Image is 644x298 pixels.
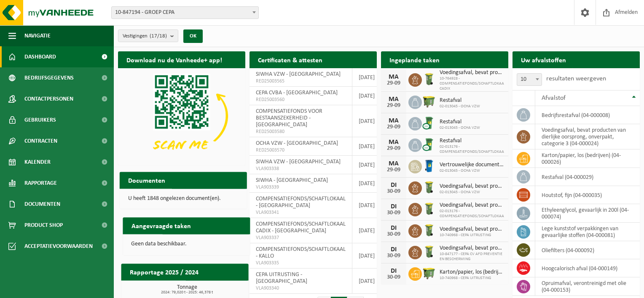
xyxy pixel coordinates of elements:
[256,234,346,241] span: VLA903337
[352,156,381,174] td: [DATE]
[24,130,57,152] span: Contracten
[385,160,402,167] div: MA
[385,124,402,130] div: 29-09
[256,108,322,128] span: COMPENSATIEFONDS VOOR BESTAANSZEKERHEID - [GEOGRAPHIC_DATA]
[440,97,480,104] span: Restafval
[352,137,381,156] td: [DATE]
[422,116,436,130] img: WB-0240-CU
[24,46,56,67] span: Dashboard
[256,285,346,292] span: VLA903340
[352,243,381,269] td: [DATE]
[256,90,338,96] span: CEPA CVBA - [GEOGRAPHIC_DATA]
[118,51,231,68] h2: Download nu de Vanheede+ app!
[422,245,436,259] img: WB-0140-HPE-GN-50
[256,159,341,165] span: SIWHA VZW - [GEOGRAPHIC_DATA]
[256,221,346,234] span: COMPENSATIEFONDS/SCHAFTLOKAAL CADIX - [GEOGRAPHIC_DATA]
[123,217,199,234] h2: Aangevraagde taken
[118,29,178,42] button: Vestigingen(17/18)
[183,29,203,43] button: OK
[440,138,504,144] span: Restafval
[385,246,402,253] div: DI
[186,280,248,297] a: Bekijk rapportage
[352,193,381,218] td: [DATE]
[440,144,504,154] span: 02-013176 - COMPENSATIEFONDS/SCHAFTLOKAAL
[422,137,436,152] img: WB-0240-CU
[440,245,504,252] span: Voedingsafval, bevat producten van dierlijke oorsprong, onverpakt, categorie 3
[256,140,338,146] span: OCHA VZW - [GEOGRAPHIC_DATA]
[422,223,436,237] img: WB-0140-HPE-GN-50
[422,94,436,109] img: WB-1100-HPE-GN-51
[440,202,504,209] span: Voedingsafval, bevat producten van dierlijke oorsprong, onverpakt, categorie 3
[440,209,504,219] span: 02-013176 - COMPENSATIEFONDS/SCHAFTLOKAAL
[111,6,259,19] span: 10-847194 - GROEP CEPA
[440,69,504,76] span: Voedingsafval, bevat producten van dierlijke oorsprong, onverpakt, categorie 3
[440,269,504,276] span: Karton/papier, los (bedrijven)
[422,159,436,173] img: WB-0240-HPE-BE-09
[422,72,436,86] img: WB-0140-HPE-GN-50
[24,152,51,173] span: Kalender
[535,124,640,149] td: voedingsafval, bevat producten van dierlijke oorsprong, onverpakt, categorie 3 (04-000024)
[250,51,331,68] h2: Certificaten & attesten
[118,68,245,164] img: Download de VHEPlus App
[385,167,402,173] div: 29-09
[535,186,640,204] td: houtstof, fijn (04-000035)
[256,184,346,191] span: VLA903339
[126,285,249,295] h3: Tonnage
[385,146,402,152] div: 29-09
[112,7,258,19] span: 10-847194 - GROEP CEPA
[440,252,504,262] span: 10-847177 - CEPA CV AFD PREVENTIE EN BESCHERMING
[385,96,402,103] div: MA
[517,74,542,85] span: 10
[535,168,640,186] td: restafval (04-000029)
[422,202,436,216] img: WB-0140-HPE-GN-50
[256,78,346,85] span: RED25003565
[385,74,402,80] div: MA
[535,149,640,168] td: karton/papier, los (bedrijven) (04-000026)
[517,73,542,86] span: 10
[256,271,307,285] span: CEPA UITRUSTING - [GEOGRAPHIC_DATA]
[256,209,346,216] span: VLA903341
[440,104,480,109] span: 02-013045 - OCHA VZW
[535,259,640,277] td: hoogcalorisch afval (04-000149)
[256,196,346,209] span: COMPENSATIEFONDS/SCHAFTLOKAAL - [GEOGRAPHIC_DATA]
[440,233,504,238] span: 10-740968 - CEPA UITRUSTING
[440,76,504,91] span: 10-764928 - COMPENSATIEFONDS/SCHAFTLOKAAL CADIX
[352,87,381,105] td: [DATE]
[24,173,57,194] span: Rapportage
[381,51,448,68] h2: Ingeplande taken
[385,203,402,210] div: DI
[385,268,402,274] div: DI
[352,174,381,193] td: [DATE]
[121,263,207,280] h2: Rapportage 2025 / 2024
[24,194,60,215] span: Documenten
[535,106,640,124] td: bedrijfsrestafval (04-000008)
[440,276,504,281] span: 10-740968 - CEPA UITRUSTING
[352,218,381,243] td: [DATE]
[385,80,402,86] div: 29-09
[120,172,174,188] h2: Documenten
[256,177,328,184] span: SIWHA - [GEOGRAPHIC_DATA]
[535,277,640,296] td: opruimafval, verontreinigd met olie (04-000153)
[24,236,93,257] span: Acceptatievoorwaarden
[24,67,74,88] span: Bedrijfsgegevens
[513,51,574,68] h2: Uw afvalstoffen
[385,231,402,237] div: 30-09
[535,204,640,223] td: ethyleenglycol, gevaarlijk in 200l (04-000074)
[385,139,402,146] div: MA
[385,210,402,216] div: 30-09
[440,125,480,130] span: 02-013045 - OCHA VZW
[440,190,504,195] span: 02-013045 - OCHA VZW
[440,162,504,168] span: Vertrouwelijke documenten (recyclage)
[131,241,241,247] p: Geen data beschikbaar.
[256,71,341,77] span: SIWHA VZW - [GEOGRAPHIC_DATA]
[126,290,249,295] span: 2024: 79,020 t - 2025: 46,378 t
[385,274,402,280] div: 30-09
[422,266,436,280] img: WB-1100-HPE-GN-50
[150,33,167,39] count: (17/18)
[256,246,346,259] span: COMPENSATIEFONDS/SCHAFTLOKAAL - KALLO
[352,269,381,294] td: [DATE]
[352,68,381,87] td: [DATE]
[24,88,73,109] span: Contactpersonen
[256,96,346,103] span: RED25003560
[422,180,436,194] img: WB-0140-HPE-GN-50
